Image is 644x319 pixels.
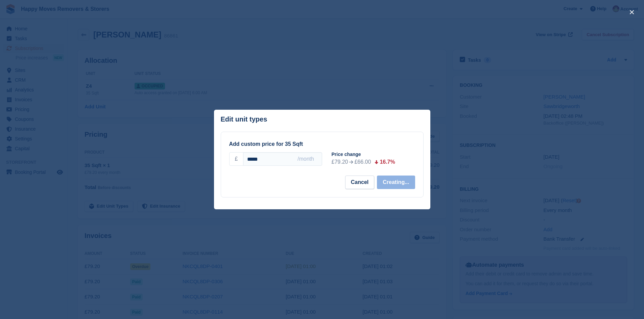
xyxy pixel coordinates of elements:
button: Creating... [377,176,415,189]
p: Edit unit types [221,115,267,123]
button: Cancel [345,176,374,189]
div: 16.7% [380,158,395,166]
div: £79.20 [332,158,348,166]
div: Add custom price for 35 Sqft [229,140,415,148]
div: Price change [332,151,421,158]
button: close [626,7,637,18]
div: £66.00 [354,158,371,166]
